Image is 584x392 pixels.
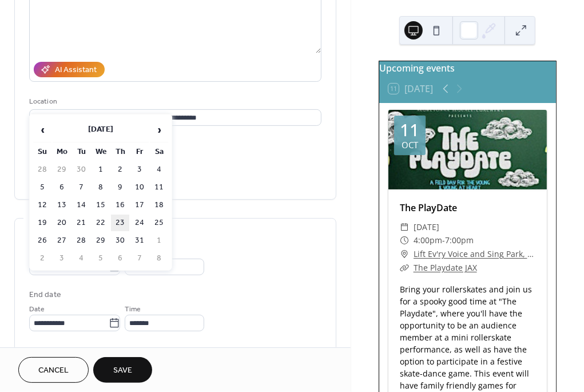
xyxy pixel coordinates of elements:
[93,357,152,383] button: Save
[33,144,51,160] th: Su
[72,215,90,231] td: 21
[400,247,409,261] div: ​
[43,346,63,358] span: All day
[130,215,149,231] td: 24
[400,261,409,275] div: ​
[130,250,149,267] td: 7
[33,179,51,196] td: 5
[72,197,90,213] td: 14
[150,215,168,231] td: 25
[34,118,51,141] span: ‹
[92,144,110,160] th: We
[150,118,168,141] span: ›
[442,233,445,247] span: -
[33,197,51,213] td: 12
[33,232,51,249] td: 26
[92,232,110,249] td: 29
[53,118,149,142] th: [DATE]
[53,144,71,160] th: Mo
[113,365,132,377] span: Save
[414,220,439,234] span: [DATE]
[414,262,477,273] a: The Playdate JAX
[92,179,110,196] td: 8
[33,215,51,231] td: 19
[150,232,168,249] td: 1
[150,161,168,178] td: 4
[130,144,149,160] th: Fr
[130,232,149,249] td: 31
[400,233,409,247] div: ​
[33,250,51,267] td: 2
[53,215,71,231] td: 20
[18,357,89,383] button: Cancel
[29,289,61,301] div: End date
[92,197,110,213] td: 15
[72,144,90,160] th: Tu
[130,197,149,213] td: 17
[92,161,110,178] td: 1
[72,179,90,196] td: 7
[53,232,71,249] td: 27
[111,197,129,213] td: 16
[130,179,149,196] td: 10
[400,121,419,138] div: 11
[125,304,141,316] span: Time
[53,250,71,267] td: 3
[29,304,45,316] span: Date
[53,179,71,196] td: 6
[92,250,110,267] td: 5
[72,161,90,178] td: 30
[111,144,129,160] th: Th
[150,179,168,196] td: 11
[150,250,168,267] td: 8
[111,250,129,267] td: 6
[111,232,129,249] td: 30
[400,220,409,234] div: ​
[29,96,319,108] div: Location
[379,61,556,75] div: Upcoming events
[33,161,51,178] td: 28
[38,365,69,377] span: Cancel
[53,197,71,213] td: 13
[55,65,97,77] div: AI Assistant
[111,179,129,196] td: 9
[400,201,457,214] a: The PlayDate
[53,161,71,178] td: 29
[34,62,105,77] button: AI Assistant
[150,197,168,213] td: 18
[72,250,90,267] td: 4
[130,161,149,178] td: 3
[414,247,535,261] a: Lift Ev'ry Voice and Sing Park, [STREET_ADDRESS][PERSON_NAME]
[445,233,474,247] span: 7:00pm
[402,141,418,149] div: Oct
[111,215,129,231] td: 23
[111,161,129,178] td: 2
[92,215,110,231] td: 22
[150,144,168,160] th: Sa
[72,232,90,249] td: 28
[414,233,442,247] span: 4:00pm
